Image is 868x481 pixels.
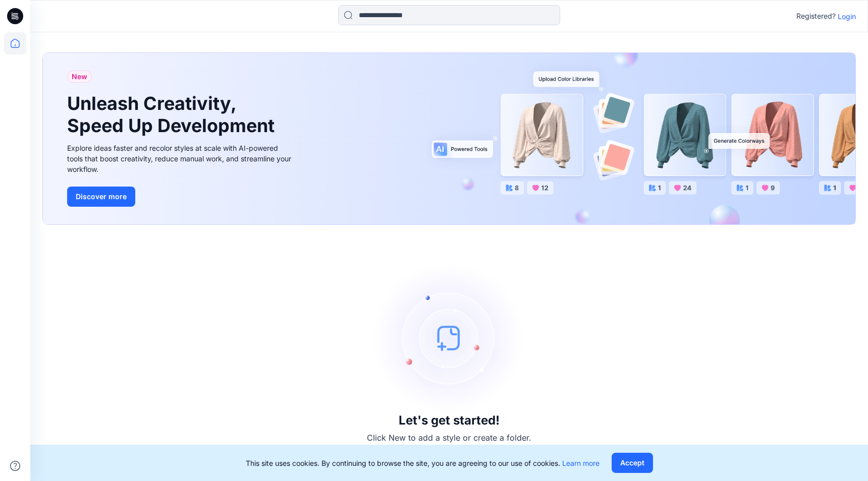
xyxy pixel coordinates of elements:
h3: Let's get started! [399,413,500,428]
button: Discover more [67,187,135,207]
button: Accept [612,453,653,473]
p: Click New to add a style or create a folder. [367,432,531,444]
span: New [72,71,87,83]
a: Learn more [562,459,600,467]
p: Login [838,11,856,22]
p: Registered? [796,10,836,22]
div: Explore ideas faster and recolor styles at scale with AI-powered tools that boost creativity, red... [67,143,294,174]
p: This site uses cookies. By continuing to browse the site, you are agreeing to our use of cookies. [246,458,600,468]
h1: Unleash Creativity, Speed Up Development [67,93,279,136]
a: Discover more [67,187,294,207]
img: empty-state-image.svg [373,262,525,413]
